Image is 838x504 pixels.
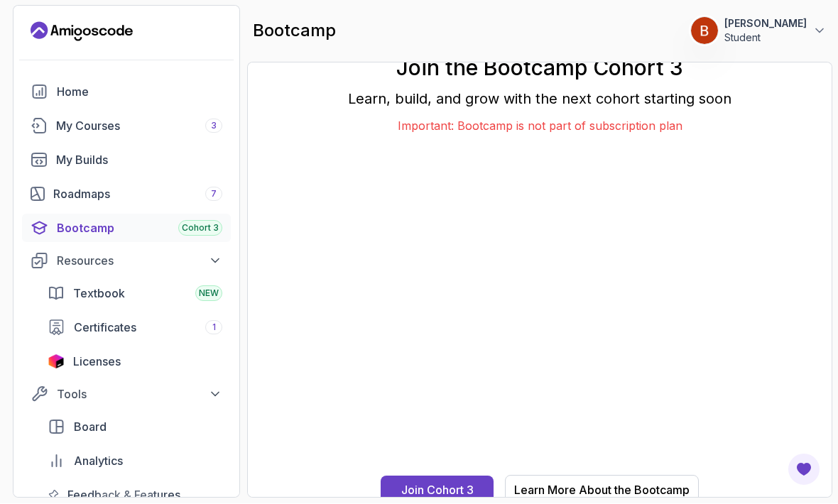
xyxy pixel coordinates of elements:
span: NEW [199,288,219,300]
a: licenses [39,348,231,376]
button: Tools [22,382,231,407]
a: roadmaps [22,180,231,209]
span: 1 [212,322,216,334]
a: board [39,413,231,442]
div: My Courses [56,118,222,135]
div: Learn More About the Bootcamp [514,482,690,499]
span: Certificates [74,319,136,336]
div: Join Cohort 3 [401,482,474,499]
p: [PERSON_NAME] [724,17,807,31]
div: Roadmaps [53,186,222,203]
span: Analytics [74,453,123,470]
h2: bootcamp [253,20,336,43]
a: home [22,78,231,106]
a: textbook [39,280,231,308]
a: Landing page [31,21,133,43]
div: Home [57,84,222,101]
span: Textbook [73,285,125,302]
button: Resources [22,248,231,274]
p: Student [724,31,807,45]
a: bootcamp [22,214,231,243]
p: Learn, build, and grow with the next cohort starting soon [267,89,812,109]
span: Cohort 3 [182,223,219,234]
span: Licenses [73,354,121,371]
div: Tools [57,386,222,403]
span: Feedback & Features [67,487,180,504]
a: certificates [39,314,231,342]
img: jetbrains icon [48,355,65,369]
p: Important: Bootcamp is not part of subscription plan [267,118,812,135]
h1: Join the Bootcamp Cohort 3 [267,55,812,81]
a: courses [22,112,231,141]
a: builds [22,146,231,175]
button: user profile image[PERSON_NAME]Student [690,17,827,45]
span: 7 [211,189,217,200]
img: user profile image [691,18,718,45]
a: analytics [39,447,231,476]
span: 3 [211,121,217,132]
span: Board [74,419,107,436]
div: Bootcamp [57,220,222,237]
div: My Builds [56,152,222,169]
button: Open Feedback Button [787,453,821,487]
div: Resources [57,253,222,270]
